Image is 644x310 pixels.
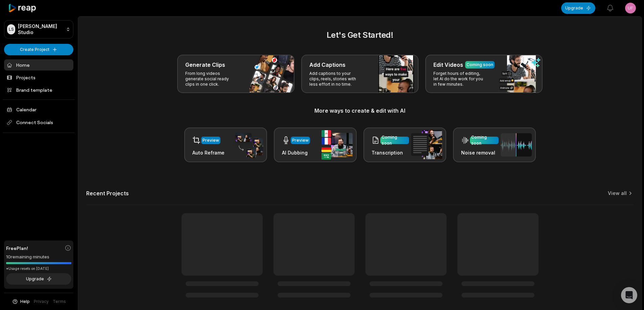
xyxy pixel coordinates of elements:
button: Create Project [4,44,73,55]
button: Upgrade [561,2,595,14]
img: noise_removal.png [501,133,532,157]
div: LS [7,24,15,34]
a: Brand template [4,84,73,95]
h3: AI Dubbing [282,149,310,156]
div: Open Intercom Messenger [621,287,637,303]
h3: Add Captions [309,61,345,69]
a: Terms [53,299,66,305]
h3: Transcription [372,149,409,156]
img: auto_reframe.png [232,132,263,158]
span: Free Plan! [6,245,28,252]
div: 10 remaining minutes [6,254,71,260]
h2: Let's Get Started! [86,29,634,41]
h3: More ways to create & edit with AI [86,107,634,115]
button: Upgrade [6,273,71,285]
h3: Generate Clips [185,61,225,69]
p: Add captions to your clips, reels, stories with less effort in no time. [309,71,362,87]
div: Preview [202,137,219,143]
span: Connect Socials [4,116,73,129]
div: Coming soon [382,134,408,146]
p: [PERSON_NAME] Studio [18,23,63,35]
div: Coming soon [467,62,493,68]
h3: Noise removal [461,149,499,156]
h3: Edit Videos [433,61,463,69]
button: Help [12,299,30,305]
a: View all [608,190,627,197]
img: ai_dubbing.png [321,130,353,160]
div: Coming soon [471,134,497,146]
a: Calendar [4,104,73,115]
a: Home [4,59,73,71]
img: transcription.png [411,130,442,159]
h3: Auto Reframe [192,149,224,156]
div: Preview [292,137,309,143]
a: Projects [4,72,73,83]
p: Forget hours of editing, let AI do the work for you in few minutes. [433,71,486,87]
span: Help [20,299,30,305]
p: From long videos generate social ready clips in one click. [185,71,238,87]
h2: Recent Projects [86,190,129,197]
div: *Usage resets on [DATE] [6,266,71,271]
a: Privacy [34,299,49,305]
